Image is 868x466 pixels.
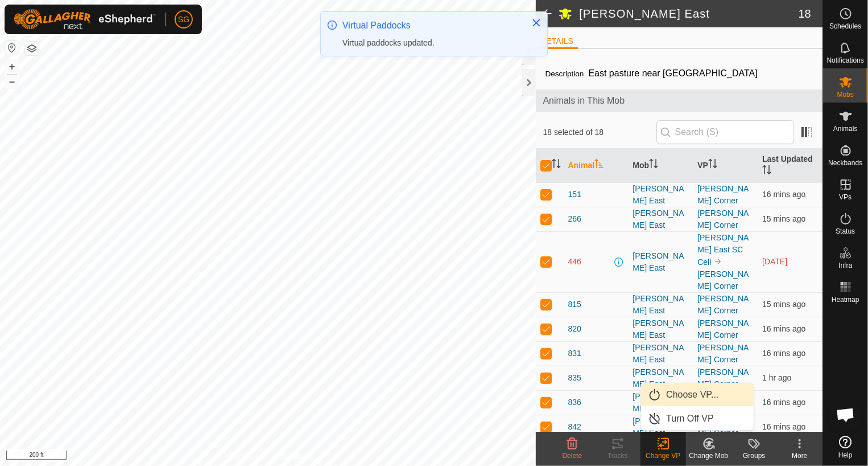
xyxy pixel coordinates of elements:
[762,422,805,431] span: 9 Sept 2025, 10:06 pm
[594,161,604,170] p-sorticon: Activate to sort
[568,396,581,408] span: 836
[5,60,19,73] button: +
[641,383,754,406] li: Choose VP...
[839,194,852,201] span: VPs
[633,207,688,231] div: [PERSON_NAME] East
[279,451,313,461] a: Contact Us
[633,366,688,390] div: [PERSON_NAME] East
[342,19,520,32] div: Virtual Paddocks
[777,451,822,461] div: More
[827,57,864,64] span: Notifications
[762,349,805,358] span: 9 Sept 2025, 10:05 pm
[799,5,811,22] span: 18
[595,451,640,461] div: Tracks
[762,324,805,333] span: 9 Sept 2025, 10:06 pm
[686,451,731,461] div: Change Mob
[568,299,581,310] span: 815
[536,35,577,49] li: DETAILS
[693,149,758,183] th: VP
[697,184,749,205] a: [PERSON_NAME] Corner
[5,75,19,88] button: –
[762,398,805,407] span: 9 Sept 2025, 10:06 pm
[633,250,688,274] div: [PERSON_NAME] East
[568,348,581,359] span: 831
[833,125,858,132] span: Animals
[543,94,816,108] span: Animals in This Mob
[762,257,787,266] span: 13 Aug 2025, 12:36 pm
[697,294,749,315] a: [PERSON_NAME] Corner
[837,91,854,98] span: Mobs
[14,9,156,30] img: Gallagher Logo
[25,42,39,55] button: Map Layers
[832,296,859,303] span: Heatmap
[568,372,581,384] span: 835
[762,214,805,223] span: 9 Sept 2025, 10:06 pm
[528,15,544,31] button: Close
[568,213,581,225] span: 266
[823,431,868,463] a: Help
[633,391,688,415] div: [PERSON_NAME] East
[697,367,749,389] a: [PERSON_NAME] Corner
[762,373,791,382] span: 9 Sept 2025, 8:36 pm
[178,14,189,26] span: SG
[697,269,749,291] a: [PERSON_NAME] Corner
[563,149,628,183] th: Animal
[697,343,749,364] a: [PERSON_NAME] Corner
[762,190,805,199] span: 9 Sept 2025, 10:05 pm
[568,256,581,268] span: 446
[633,293,688,317] div: [PERSON_NAME] East
[828,160,862,166] span: Neckbands
[829,23,861,30] span: Schedules
[836,228,855,235] span: Status
[762,167,771,176] p-sorticon: Activate to sort
[758,149,822,183] th: Last Updated
[713,257,722,266] img: to
[5,41,19,55] button: Reset Map
[666,412,714,426] span: Turn Off VP
[697,318,749,340] a: [PERSON_NAME] Corner
[666,388,718,402] span: Choose VP...
[543,126,656,138] span: 18 selected of 18
[838,452,853,459] span: Help
[656,120,794,144] input: Search (S)
[628,149,693,183] th: Mob
[579,7,798,21] h2: [PERSON_NAME] East
[633,415,688,439] div: [PERSON_NAME] East
[633,317,688,341] div: [PERSON_NAME] East
[640,451,686,461] div: Change VP
[568,323,581,335] span: 820
[633,342,688,366] div: [PERSON_NAME] East
[568,189,581,201] span: 151
[568,421,581,433] span: 842
[223,451,266,461] a: Privacy Policy
[342,37,520,49] div: Virtual paddocks updated.
[697,233,749,267] a: [PERSON_NAME] East SC Cell
[584,64,762,83] span: East pasture near [GEOGRAPHIC_DATA]
[545,70,584,78] label: Description
[731,451,777,461] div: Groups
[697,209,749,230] a: [PERSON_NAME] Corner
[649,161,658,170] p-sorticon: Activate to sort
[829,398,863,432] div: Open chat
[838,262,852,269] span: Infra
[633,183,688,207] div: [PERSON_NAME] East
[563,452,582,460] span: Delete
[762,300,805,309] span: 9 Sept 2025, 10:06 pm
[641,407,754,430] li: Turn Off VP
[708,161,717,170] p-sorticon: Activate to sort
[552,161,561,170] p-sorticon: Activate to sort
